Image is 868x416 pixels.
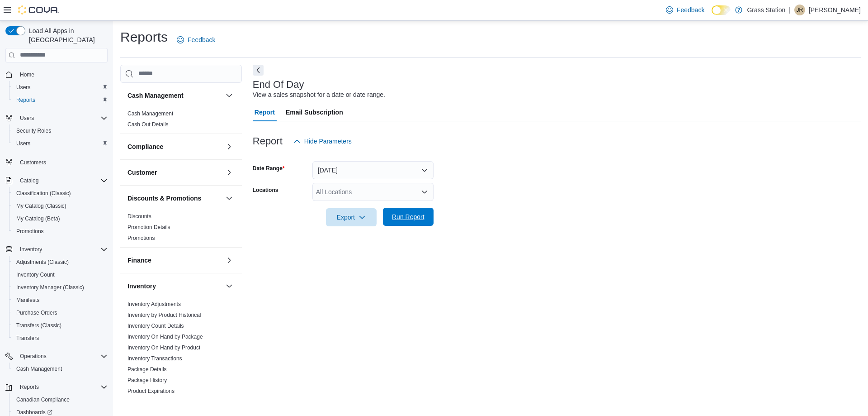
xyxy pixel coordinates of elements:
a: Home [16,69,38,80]
span: Cash Management [127,110,173,117]
span: Promotions [127,234,155,242]
a: Inventory Adjustments [127,301,181,307]
button: My Catalog (Beta) [9,212,111,225]
span: Home [16,69,108,80]
span: Adjustments (Classic) [16,258,69,266]
span: Reports [16,96,35,104]
span: Run Report [392,212,425,221]
span: Operations [16,351,108,362]
a: Package Details [127,366,167,373]
a: Purchase Orders [13,307,61,318]
span: Inventory [20,246,42,253]
button: Cash Management [224,90,235,101]
span: Load All Apps in [GEOGRAPHIC_DATA] [25,26,108,44]
a: Cash Management [13,363,66,374]
button: Customer [224,167,235,178]
span: Report [255,103,275,121]
span: Inventory On Hand by Product [127,344,200,351]
span: Transfers [13,333,108,344]
span: My Catalog (Beta) [13,213,108,224]
button: Catalog [2,174,111,187]
a: Inventory Manager (Classic) [13,282,88,293]
label: Locations [253,186,278,194]
span: Inventory Manager (Classic) [13,282,108,293]
a: Cash Management [127,110,173,117]
button: Inventory [16,244,46,255]
h3: Discounts & Promotions [127,194,201,203]
span: Cash Management [16,365,62,373]
span: Feedback [188,35,215,44]
a: Product Expirations [127,388,175,394]
button: [DATE] [312,161,434,179]
a: Users [13,82,34,93]
span: Inventory Adjustments [127,301,181,308]
a: Transfers [13,333,42,344]
span: Classification (Classic) [13,188,108,199]
h3: End Of Day [253,79,304,90]
span: Promotions [16,228,44,235]
button: Manifests [9,294,111,306]
span: Classification (Classic) [16,190,71,197]
span: Cash Out Details [127,121,169,128]
button: Open list of options [421,188,428,196]
span: Users [20,115,34,122]
span: Catalog [16,175,108,186]
span: Adjustments (Classic) [13,257,108,268]
span: Catalog [20,177,38,184]
button: Reports [9,94,111,106]
button: Canadian Compliance [9,393,111,406]
span: Home [20,71,34,78]
button: Adjustments (Classic) [9,256,111,268]
button: Security Roles [9,124,111,137]
p: Grass Station [747,5,785,15]
p: [PERSON_NAME] [809,5,861,15]
a: Inventory Count [13,269,58,280]
p: | [789,5,791,15]
span: Inventory Count [13,269,108,280]
a: Inventory Transactions [127,355,182,362]
a: Canadian Compliance [13,394,73,405]
a: My Catalog (Classic) [13,201,70,211]
span: Users [16,84,30,91]
a: Transfers (Classic) [13,320,65,331]
button: Transfers (Classic) [9,319,111,332]
span: Manifests [13,295,108,306]
a: Package History [127,377,167,383]
span: JR [797,5,803,15]
button: Classification (Classic) [9,187,111,200]
div: View a sales snapshot for a date or date range. [253,90,385,100]
button: Discounts & Promotions [224,193,235,204]
span: Product Expirations [127,387,175,395]
h3: Customer [127,168,157,177]
a: Customers [16,157,50,168]
span: Users [16,140,30,147]
button: Cash Management [9,363,111,375]
span: Reports [20,383,39,391]
a: Cash Out Details [127,121,169,128]
button: Customers [2,155,111,168]
a: Promotions [127,235,155,241]
span: Inventory by Product Historical [127,311,201,319]
span: Transfers (Classic) [13,320,108,331]
span: Reports [16,382,108,392]
div: Cash Management [120,108,242,134]
span: Security Roles [16,127,51,134]
a: Manifests [13,295,43,306]
span: Manifests [16,296,39,304]
button: Inventory [2,243,111,256]
button: Inventory Count [9,268,111,281]
button: Catalog [16,175,42,186]
h3: Report [253,136,283,147]
button: Inventory Manager (Classic) [9,281,111,294]
span: Customers [20,159,46,166]
div: Discounts & Promotions [120,211,242,247]
button: Users [9,81,111,94]
button: Cash Management [127,91,222,100]
button: Next [253,65,264,76]
span: Canadian Compliance [16,396,70,403]
a: Inventory by Product Historical [127,312,201,318]
span: Purchase Orders [16,309,57,316]
span: Users [13,82,108,93]
span: Customers [16,156,108,167]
